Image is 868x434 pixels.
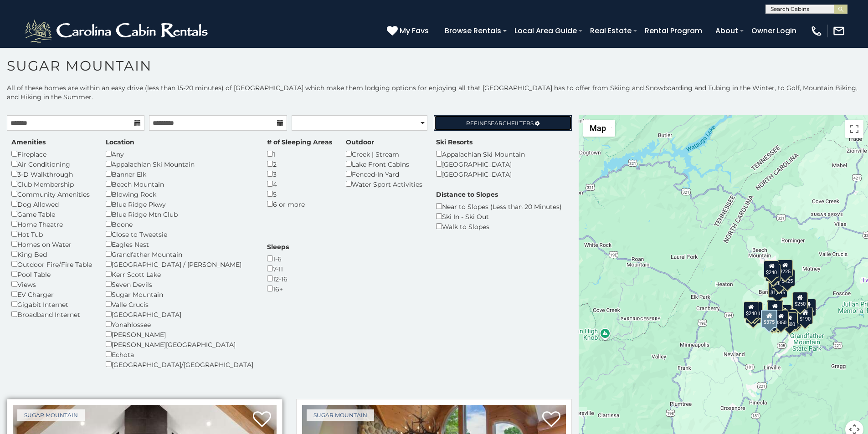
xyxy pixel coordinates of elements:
[106,209,253,219] div: Blue Ridge Mtn Club
[267,149,332,159] div: 1
[346,159,422,169] div: Lake Front Cabins
[711,23,743,39] a: About
[267,138,332,147] label: # of Sleeping Areas
[106,179,253,189] div: Beech Mountain
[346,179,422,189] div: Water Sport Activities
[11,249,92,259] div: King Bed
[106,149,253,159] div: Any
[267,242,289,251] label: Sleeps
[744,301,759,319] div: $240
[774,311,789,328] div: $350
[267,179,332,189] div: 4
[106,249,253,259] div: Grandfather Mountain
[106,229,253,239] div: Close to Tweetsie
[106,319,253,329] div: Yonahlossee
[11,189,92,199] div: Community Amenities
[23,17,212,45] img: White-1-2.png
[11,279,92,289] div: Views
[586,23,636,39] a: Real Estate
[106,189,253,199] div: Blowing Rock
[11,149,92,159] div: Fireplace
[253,410,271,429] a: Add to favorites
[436,221,562,231] div: Walk to Slopes
[17,409,85,421] a: Sugar Mountain
[106,309,253,319] div: [GEOGRAPHIC_DATA]
[780,269,795,286] div: $125
[11,199,92,209] div: Dog Allowed
[11,289,92,299] div: EV Charger
[776,305,792,322] div: $200
[11,229,92,239] div: Hot Tub
[11,269,92,279] div: Pool Table
[106,329,253,339] div: [PERSON_NAME]
[510,23,581,39] a: Local Area Guide
[798,307,813,324] div: $190
[400,25,429,36] span: My Favs
[778,260,793,277] div: $225
[542,410,560,429] a: Add to favorites
[832,25,845,37] img: mail-regular-white.png
[346,149,422,159] div: Creek | Stream
[11,309,92,319] div: Broadband Internet
[106,169,253,179] div: Banner Elk
[106,299,253,309] div: Valle Crucis
[267,159,332,169] div: 2
[768,281,787,298] div: $1,095
[782,312,797,330] div: $500
[106,219,253,229] div: Boone
[106,259,253,269] div: [GEOGRAPHIC_DATA] / [PERSON_NAME]
[436,190,498,199] label: Distance to Slopes
[346,169,422,179] div: Fenced-In Yard
[583,120,615,137] button: Change map style
[106,349,253,359] div: Echota
[106,289,253,299] div: Sugar Mountain
[436,169,525,179] div: [GEOGRAPHIC_DATA]
[11,209,92,219] div: Game Table
[845,120,863,138] button: Toggle fullscreen view
[11,169,92,179] div: 3-D Walkthrough
[761,310,778,328] div: $375
[767,300,782,317] div: $190
[436,211,562,221] div: Ski In - Ski Out
[11,138,46,147] label: Amenities
[307,409,374,421] a: Sugar Mountain
[11,179,92,189] div: Club Membership
[267,264,289,274] div: 7-11
[792,292,808,309] div: $250
[764,260,780,278] div: $240
[106,339,253,349] div: [PERSON_NAME][GEOGRAPHIC_DATA]
[106,269,253,279] div: Kerr Scott Lake
[267,169,332,179] div: 3
[11,159,92,169] div: Air Conditioning
[106,279,253,289] div: Seven Devils
[436,149,525,159] div: Appalachian Ski Mountain
[786,310,802,327] div: $195
[267,284,289,294] div: 16+
[106,359,253,369] div: [GEOGRAPHIC_DATA]/[GEOGRAPHIC_DATA]
[106,199,253,209] div: Blue Ridge Pkwy
[810,25,823,37] img: phone-regular-white.png
[801,299,816,316] div: $155
[106,138,134,147] label: Location
[267,254,289,264] div: 1-6
[436,159,525,169] div: [GEOGRAPHIC_DATA]
[11,299,92,309] div: Gigabit Internet
[106,239,253,249] div: Eagles Nest
[767,301,783,318] div: $300
[267,189,332,199] div: 5
[267,199,332,209] div: 6 or more
[11,259,92,269] div: Outdoor Fire/Fire Table
[590,123,606,133] span: Map
[434,115,571,131] a: RefineSearchFilters
[106,159,253,169] div: Appalachian Ski Mountain
[267,274,289,284] div: 12-16
[387,25,431,37] a: My Favs
[488,120,511,127] span: Search
[436,201,562,211] div: Near to Slopes (Less than 20 Minutes)
[440,23,506,39] a: Browse Rentals
[466,120,534,127] span: Refine Filters
[747,23,801,39] a: Owner Login
[436,138,473,147] label: Ski Resorts
[11,219,92,229] div: Home Theatre
[11,239,92,249] div: Homes on Water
